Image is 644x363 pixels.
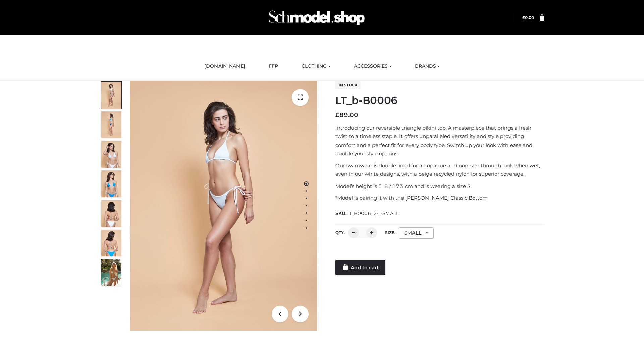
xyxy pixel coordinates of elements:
[264,59,283,74] a: FFP
[266,4,367,31] img: Schmodel Admin 964
[101,230,121,256] img: ArielClassicBikiniTop_CloudNine_AzureSky_OW114ECO_8-scaled.jpg
[101,259,121,286] img: Arieltop_CloudNine_AzureSky2.jpg
[349,59,396,74] a: ACCESSORIES
[101,141,121,168] img: ArielClassicBikiniTop_CloudNine_AzureSky_OW114ECO_3-scaled.jpg
[335,260,385,275] a: Add to cart
[335,194,544,202] p: *Model is pairing it with the [PERSON_NAME] Classic Bottom
[199,59,250,74] a: [DOMAIN_NAME]
[410,59,445,74] a: BRANDS
[385,230,395,235] label: Size:
[101,111,121,138] img: ArielClassicBikiniTop_CloudNine_AzureSky_OW114ECO_2-scaled.jpg
[399,227,434,239] div: SMALL
[335,124,544,158] p: Introducing our reversible triangle bikini top. A masterpiece that brings a fresh twist to a time...
[335,94,544,107] h1: LT_b-B0006
[335,161,544,178] p: Our swimwear is double lined for an opaque and non-see-through look when wet, even in our white d...
[101,200,121,227] img: ArielClassicBikiniTop_CloudNine_AzureSky_OW114ECO_7-scaled.jpg
[335,230,345,235] label: QTY:
[335,111,358,119] bdi: 89.00
[522,15,534,20] bdi: 0.00
[130,81,317,331] img: ArielClassicBikiniTop_CloudNine_AzureSky_OW114ECO_1
[297,59,335,74] a: CLOTHING
[522,15,525,20] span: £
[335,209,399,217] span: SKU:
[522,15,534,20] a: £0.00
[101,82,121,109] img: ArielClassicBikiniTop_CloudNine_AzureSky_OW114ECO_1-scaled.jpg
[346,210,399,216] span: LT_B0006_2-_-SMALL
[101,170,121,197] img: ArielClassicBikiniTop_CloudNine_AzureSky_OW114ECO_4-scaled.jpg
[335,81,361,89] span: In stock
[335,182,544,191] p: Model’s height is 5 ‘8 / 173 cm and is wearing a size S.
[335,111,339,119] span: £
